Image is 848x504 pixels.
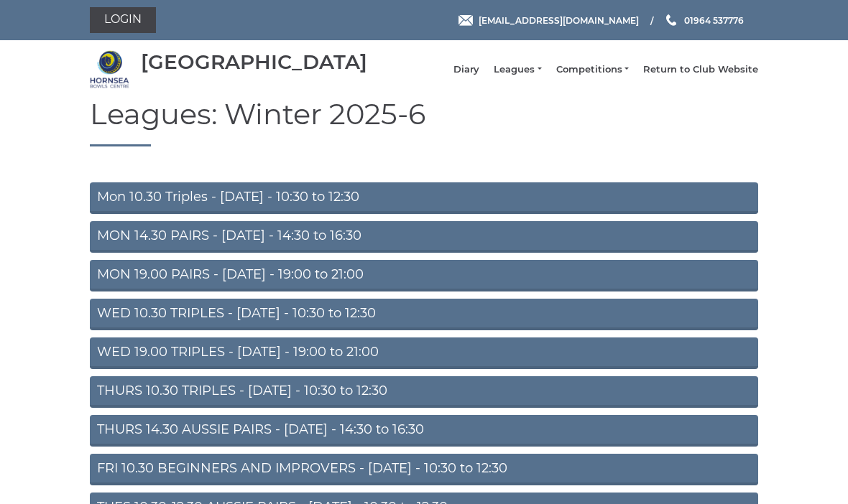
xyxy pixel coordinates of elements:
a: MON 19.00 PAIRS - [DATE] - 19:00 to 21:00 [90,260,758,291]
img: Phone us [666,14,676,26]
a: Competitions [556,63,629,76]
a: WED 19.00 TRIPLES - [DATE] - 19:00 to 21:00 [90,337,758,369]
a: WED 10.30 TRIPLES - [DATE] - 10:30 to 12:30 [90,299,758,330]
span: [EMAIL_ADDRESS][DOMAIN_NAME] [479,14,639,25]
img: Hornsea Bowls Centre [90,50,129,89]
a: Phone us 01964 537776 [664,14,744,27]
a: MON 14.30 PAIRS - [DATE] - 14:30 to 16:30 [90,221,758,253]
span: 01964 537776 [684,14,744,25]
a: THURS 14.30 AUSSIE PAIRS - [DATE] - 14:30 to 16:30 [90,415,758,447]
div: [GEOGRAPHIC_DATA] [141,51,367,73]
h1: Leagues: Winter 2025-6 [90,98,758,146]
a: Diary [453,63,479,76]
a: Return to Club Website [643,63,758,76]
a: Email [EMAIL_ADDRESS][DOMAIN_NAME] [458,14,639,27]
a: Leagues [494,63,541,76]
a: Mon 10.30 Triples - [DATE] - 10:30 to 12:30 [90,182,758,214]
a: FRI 10.30 BEGINNERS AND IMPROVERS - [DATE] - 10:30 to 12:30 [90,454,758,485]
img: Email [458,15,473,26]
a: Login [90,7,156,33]
a: THURS 10.30 TRIPLES - [DATE] - 10:30 to 12:30 [90,376,758,408]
